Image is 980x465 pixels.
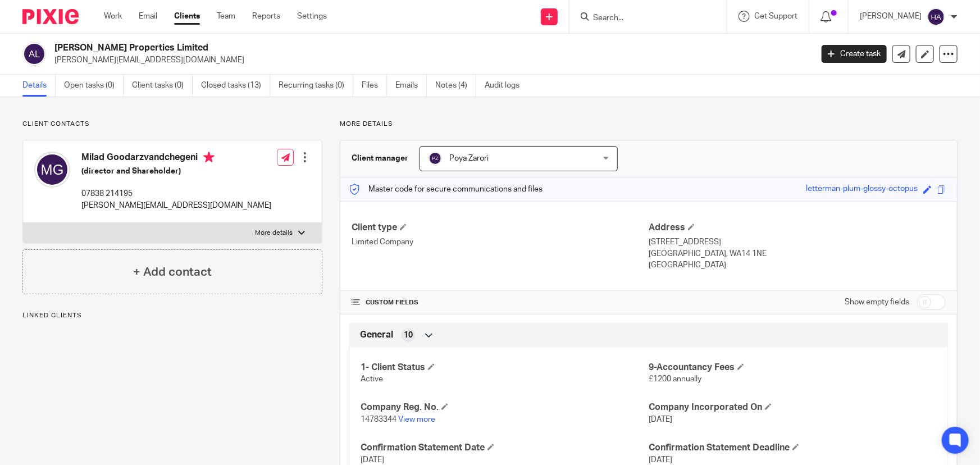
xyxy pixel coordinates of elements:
div: letterman-plum-glossy-octopus [806,183,918,196]
h4: Company Incorporated On [649,402,937,413]
p: [PERSON_NAME] [860,11,922,22]
a: Open tasks (0) [64,75,124,97]
p: [GEOGRAPHIC_DATA], WA14 1NE [649,248,946,259]
a: Settings [297,11,327,22]
img: svg%3E [22,42,46,66]
p: More details [255,229,293,238]
span: £1200 annually [649,375,701,383]
span: [DATE] [649,416,672,423]
a: Emails [395,75,427,97]
img: svg%3E [34,152,70,188]
a: Audit logs [485,75,528,97]
p: [PERSON_NAME][EMAIL_ADDRESS][DOMAIN_NAME] [81,200,271,211]
a: Create task [822,45,887,63]
span: 10 [404,330,413,341]
a: Client tasks (0) [132,75,193,97]
p: [STREET_ADDRESS] [649,236,946,248]
a: Notes (4) [435,75,476,97]
h4: + Add contact [133,263,212,281]
a: Team [217,11,235,22]
h2: [PERSON_NAME] Properties Limited [54,42,655,54]
p: 07838 214195 [81,188,271,199]
span: Get Support [754,12,797,20]
a: Email [139,11,157,22]
p: Master code for secure communications and files [349,184,543,195]
h4: Milad Goodarzvandchegeni [81,152,271,166]
span: Poya Zarori [449,154,489,162]
h4: Address [649,222,946,234]
a: Recurring tasks (0) [279,75,353,97]
input: Search [592,13,693,24]
span: [DATE] [649,456,672,464]
p: Linked clients [22,311,322,320]
h4: Client type [352,222,649,234]
h4: 1- Client Status [361,362,649,373]
img: svg%3E [429,152,442,165]
h4: CUSTOM FIELDS [352,298,649,307]
i: Primary [203,152,215,163]
a: Files [362,75,387,97]
span: [DATE] [361,456,384,464]
h4: Company Reg. No. [361,402,649,413]
label: Show empty fields [845,297,909,308]
p: Client contacts [22,120,322,129]
h3: Client manager [352,153,408,164]
img: svg%3E [927,8,945,26]
span: Active [361,375,383,383]
h4: Confirmation Statement Date [361,442,649,454]
span: 14783344 [361,416,396,423]
a: View more [398,416,435,423]
a: Details [22,75,56,97]
a: Work [104,11,122,22]
a: Reports [252,11,280,22]
a: Closed tasks (13) [201,75,270,97]
p: Limited Company [352,236,649,248]
p: More details [340,120,958,129]
h4: 9-Accountancy Fees [649,362,937,373]
img: Pixie [22,9,79,24]
p: [PERSON_NAME][EMAIL_ADDRESS][DOMAIN_NAME] [54,54,805,66]
h4: Confirmation Statement Deadline [649,442,937,454]
a: Clients [174,11,200,22]
p: [GEOGRAPHIC_DATA] [649,259,946,271]
span: General [360,329,393,341]
h5: (director and Shareholder) [81,166,271,177]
